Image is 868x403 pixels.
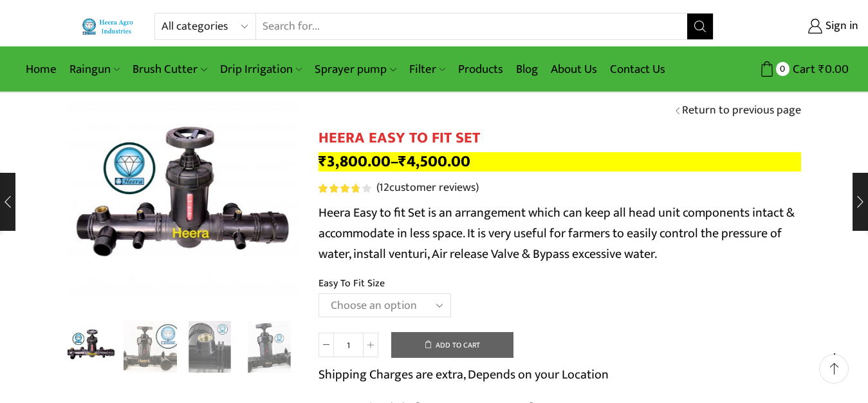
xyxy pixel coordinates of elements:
a: IMG_1483 [243,321,296,375]
bdi: 0.00 [818,59,849,79]
span: Cart [790,61,815,78]
span: ₹ [319,148,327,175]
span: 0 [776,62,790,75]
a: IMG_1482 [183,321,237,375]
input: Product quantity [334,333,363,357]
button: Add to cart [391,332,513,358]
div: Rated 3.83 out of 5 [319,184,371,193]
span: Rated out of 5 based on customer ratings [319,184,358,193]
p: – [319,152,801,172]
a: Brush Cutter [126,54,213,84]
input: Search for... [256,14,687,39]
a: Blog [510,54,544,84]
a: Home [19,54,63,84]
label: Easy To Fit Size [319,276,385,291]
a: About Us [544,54,604,84]
img: Heera Easy To Fit Set [68,83,299,315]
p: Shipping Charges are extra, Depends on your Location [319,364,609,385]
bdi: 4,500.00 [398,148,470,175]
a: Drip Irrigation [214,54,308,84]
span: 12 [319,184,373,193]
a: Return to previous page [682,103,801,119]
span: ₹ [398,148,407,175]
li: 2 / 8 [124,321,177,373]
a: Sprayer pump [308,54,402,84]
img: Heera Easy To Fit Set [64,319,118,373]
li: 3 / 8 [183,321,237,373]
a: IMG_1477 [124,321,177,375]
span: 12 [379,178,389,197]
li: 1 / 8 [64,321,118,373]
a: Raingun [63,54,126,84]
span: Sign in [822,18,858,35]
li: 4 / 8 [243,321,296,373]
a: (12customer reviews) [376,180,479,197]
a: Contact Us [604,54,672,84]
a: 0 Cart ₹0.00 [726,57,849,81]
h1: HEERA EASY TO FIT SET [319,129,801,148]
span: ₹ [818,59,825,79]
p: Heera Easy to fit Set is an arrangement which can keep all head unit components intact & accommod... [319,202,801,264]
a: Sign in [733,15,858,38]
bdi: 3,800.00 [319,148,391,175]
a: Filter [403,54,452,84]
a: Products [452,54,510,84]
div: 1 / 8 [68,83,299,315]
button: Search button [687,14,713,39]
